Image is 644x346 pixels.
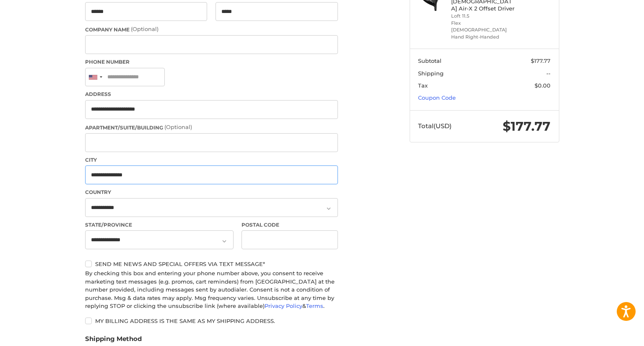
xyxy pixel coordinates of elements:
label: City [85,156,338,164]
a: Coupon Code [418,94,456,101]
label: State/Province [85,221,234,229]
span: $177.77 [503,119,551,134]
label: Phone Number [85,58,338,66]
span: $177.77 [531,57,551,64]
label: My billing address is the same as my shipping address. [85,318,338,324]
label: Address [85,90,338,98]
span: Total (USD) [418,122,452,130]
label: Send me news and special offers via text message* [85,261,338,267]
span: Shipping [418,70,444,77]
div: By checking this box and entering your phone number above, you consent to receive marketing text ... [85,269,338,310]
li: Hand Right-Handed [451,34,515,41]
a: Terms [306,302,323,309]
label: Country [85,188,338,196]
small: (Optional) [164,124,192,130]
div: United States: +1 [86,68,105,86]
label: Postal Code [241,221,338,229]
span: Subtotal [418,57,441,64]
span: -- [546,70,551,77]
label: Company Name [85,25,338,34]
label: Apartment/Suite/Building [85,123,338,132]
li: Flex [DEMOGRAPHIC_DATA] [451,20,515,34]
small: (Optional) [131,26,158,32]
li: Loft 11.5 [451,13,515,20]
a: Privacy Policy [265,302,302,309]
span: $0.00 [535,82,551,89]
span: Tax [418,82,428,89]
